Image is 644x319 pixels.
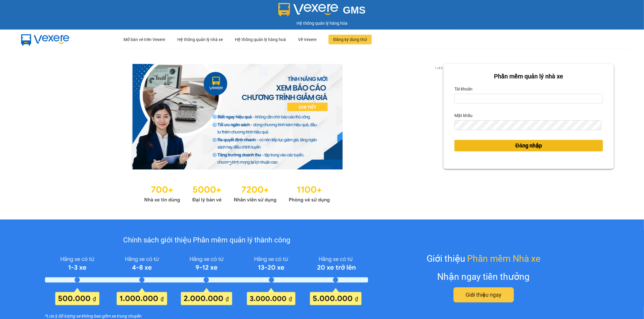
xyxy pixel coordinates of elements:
[45,235,368,246] div: Chính sách giới thiệu Phần mềm quản lý thành công
[30,64,39,169] button: previous slide / item
[2,20,642,27] div: Hệ thống quản lý hàng hóa
[515,141,542,150] span: Đăng nhập
[229,162,231,165] li: slide item 1
[278,3,338,16] img: logo 2
[454,94,603,103] input: Tài khoản
[235,30,286,49] div: Hệ thống quản lý hàng hoá
[453,287,514,302] button: Giới thiệu ngay
[144,182,330,204] img: Statistics.png
[454,111,473,120] label: Mật khẩu
[177,30,223,49] div: Hệ thống quản lý nhà xe
[236,162,238,165] li: slide item 2
[435,64,444,169] button: next slide / item
[454,140,603,151] button: Đăng nhập
[333,36,367,43] span: Đăng ký dùng thử
[243,162,245,165] li: slide item 3
[433,64,444,72] p: 1 of 3
[123,30,165,49] div: Mở bán vé trên Vexere
[45,254,368,305] img: policy-intruduce-detail.png
[467,251,540,266] span: Phần mềm Nhà xe
[15,30,75,49] img: mbUUG5Q.png
[328,35,372,44] button: Đăng ký dùng thử
[298,30,316,49] div: Về Vexere
[454,84,473,94] label: Tài khoản
[437,270,530,284] div: Nhận ngay tiền thưởng
[466,291,501,299] span: Giới thiệu ngay
[454,120,601,130] input: Mật khẩu
[343,5,366,16] span: GMS
[278,9,366,14] a: GMS
[454,72,603,81] div: Phần mềm quản lý nhà xe
[427,251,540,266] div: Giới thiệu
